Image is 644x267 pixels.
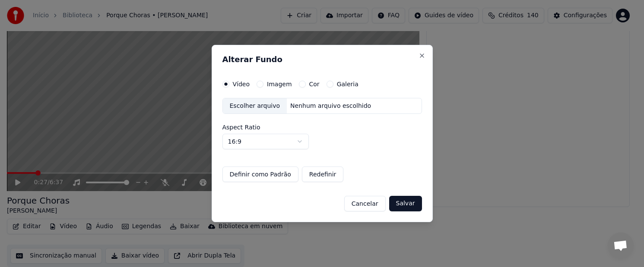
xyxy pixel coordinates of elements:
[267,81,292,87] label: Imagem
[389,196,422,211] button: Salvar
[287,102,374,110] div: Nenhum arquivo escolhido
[233,81,250,87] label: Vídeo
[302,166,344,182] button: Redefinir
[309,81,320,87] label: Cor
[222,166,298,182] button: Definir como Padrão
[337,81,358,87] label: Galeria
[222,56,422,63] h2: Alterar Fundo
[223,98,287,114] div: Escolher arquivo
[344,196,386,211] button: Cancelar
[222,124,422,130] label: Aspect Ratio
